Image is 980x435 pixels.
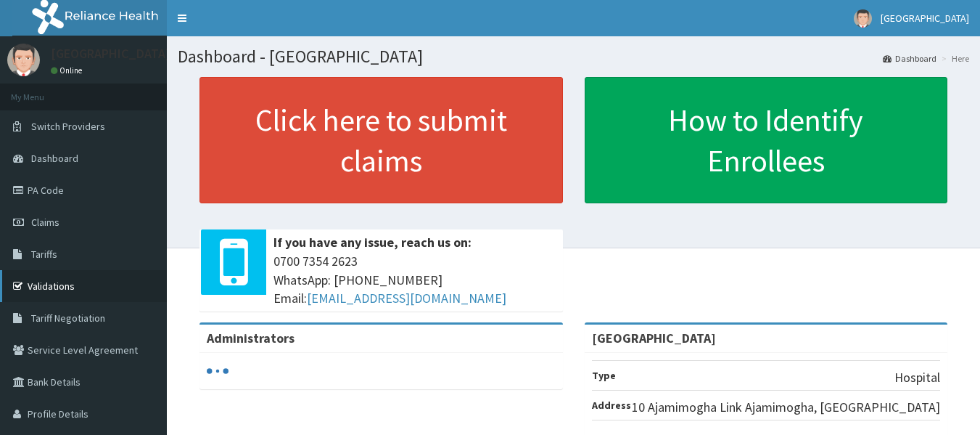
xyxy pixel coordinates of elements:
a: Click here to submit claims [199,77,563,203]
span: Tariff Negotiation [31,312,105,325]
strong: [GEOGRAPHIC_DATA] [592,330,716,346]
p: Hospital [894,368,940,387]
svg: audio-loading [207,360,228,382]
img: User Image [854,9,872,28]
span: Claims [31,216,59,229]
b: If you have any issue, reach us on: [273,234,472,251]
span: [GEOGRAPHIC_DATA] [881,12,969,25]
span: Switch Providers [31,120,105,133]
a: [EMAIL_ADDRESS][DOMAIN_NAME] [307,290,506,306]
a: Dashboard [883,52,936,65]
span: Tariffs [31,248,57,261]
span: Dashboard [31,152,78,165]
a: Online [51,65,86,76]
b: Type [592,369,616,382]
h1: Dashboard - [GEOGRAPHIC_DATA] [178,47,969,66]
b: Administrators [207,330,295,346]
a: How to Identify Enrollees [585,77,948,203]
span: 0700 7354 2623 WhatsApp: [PHONE_NUMBER] Email: [273,252,556,308]
p: [GEOGRAPHIC_DATA] [51,47,170,60]
img: User Image [7,44,40,76]
b: Address [592,399,631,412]
p: 10 Ajamimogha Link Ajamimogha, [GEOGRAPHIC_DATA] [632,398,940,417]
li: Here [938,52,969,65]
